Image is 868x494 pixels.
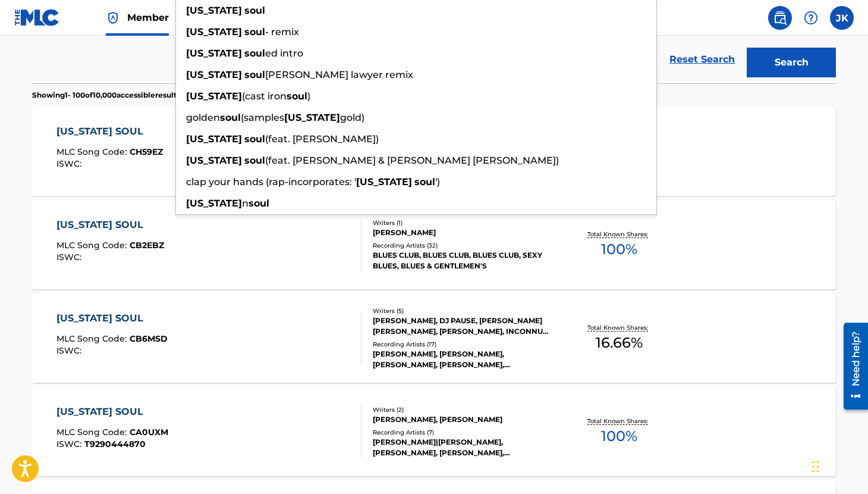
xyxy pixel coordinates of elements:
[835,318,868,414] iframe: Resource Center
[220,112,241,123] strong: soul
[186,176,356,187] span: clap your hands (rap-incorporates: '
[373,428,552,437] div: Recording Artists ( 7 )
[373,349,552,370] div: [PERSON_NAME], [PERSON_NAME], [PERSON_NAME], [PERSON_NAME], [PERSON_NAME]
[32,293,836,383] a: [US_STATE] SOULMLC Song Code:CB6MSDISWC:Writers (5)[PERSON_NAME], DJ PAUSE, [PERSON_NAME] [PERSON...
[373,227,552,238] div: [PERSON_NAME]
[186,198,242,209] strong: [US_STATE]
[373,340,552,349] div: Recording Artists ( 17 )
[106,11,120,25] img: Top Rightsholder
[186,69,242,80] strong: [US_STATE]
[373,250,552,271] div: BLUES CLUB, BLUES CLUB, BLUES CLUB, SEXY BLUES, BLUES & GENTLEMEN'S
[56,158,84,169] span: ISWC :
[373,437,552,458] div: [PERSON_NAME]|[PERSON_NAME], [PERSON_NAME], [PERSON_NAME], [PERSON_NAME], [PERSON_NAME], [PERSON_...
[244,48,265,59] strong: soul
[32,387,836,476] a: [US_STATE] SOULMLC Song Code:CA0UXMISWC:T9290444870Writers (2)[PERSON_NAME], [PERSON_NAME]Recordi...
[804,11,818,25] img: help
[244,133,265,145] strong: soul
[242,198,249,209] span: n
[130,240,164,251] span: CB2EBZ
[773,11,787,25] img: search
[56,427,130,437] span: MLC Song Code :
[663,46,741,73] a: Reset Search
[587,323,651,332] p: Total Known Shares:
[56,345,84,356] span: ISWC :
[127,11,169,24] span: Member
[56,405,168,419] div: [US_STATE] SOUL
[373,414,552,425] div: [PERSON_NAME], [PERSON_NAME]
[265,48,303,59] span: ed intro
[56,124,163,139] div: [US_STATE] SOUL
[56,333,130,344] span: MLC Song Code :
[812,449,819,484] div: Drag
[241,112,284,123] span: (samples
[186,133,242,145] strong: [US_STATE]
[373,241,552,250] div: Recording Artists ( 32 )
[340,112,364,123] span: gold)
[601,239,637,260] span: 100 %
[747,48,836,77] button: Search
[265,26,299,37] span: - remix
[587,417,651,426] p: Total Known Shares:
[373,315,552,337] div: [PERSON_NAME], DJ PAUSE, [PERSON_NAME] [PERSON_NAME], [PERSON_NAME], INCONNU COMPOSITEUR AUTEUR
[56,439,84,449] span: ISWC :
[244,69,265,80] strong: soul
[265,69,413,80] span: [PERSON_NAME] lawyer remix
[601,426,637,447] span: 100 %
[830,6,854,30] div: User Menu
[373,218,552,227] div: Writers ( 1 )
[373,307,552,315] div: Writers ( 5 )
[186,90,242,102] strong: [US_STATE]
[56,146,130,157] span: MLC Song Code :
[130,427,168,437] span: CA0UXM
[287,90,307,102] strong: soul
[435,176,440,187] span: ')
[244,5,265,16] strong: soul
[414,176,435,187] strong: soul
[32,90,229,101] p: Showing 1 - 100 of 10,000 accessible results (Total 96,667 )
[244,26,265,37] strong: soul
[32,200,836,289] a: [US_STATE] SOULMLC Song Code:CB2EBZISWC:Writers (1)[PERSON_NAME]Recording Artists (32)BLUES CLUB,...
[242,90,287,102] span: (cast iron
[244,155,265,166] strong: soul
[32,107,836,196] a: [US_STATE] SOULMLC Song Code:CH59EZISWC:Writers (1)SOUND BEATSRecording Artists (9)INSTRUMENTAL T...
[130,146,163,157] span: CH59EZ
[265,155,559,166] span: (feat. [PERSON_NAME] & [PERSON_NAME] [PERSON_NAME])
[186,26,242,37] strong: [US_STATE]
[84,439,146,449] span: T9290444870
[768,6,792,30] a: Public Search
[186,5,242,16] strong: [US_STATE]
[56,240,130,251] span: MLC Song Code :
[186,48,242,59] strong: [US_STATE]
[56,252,84,262] span: ISWC :
[799,6,823,30] div: Help
[307,90,310,102] span: )
[596,332,643,354] span: 16.66 %
[587,230,651,239] p: Total Known Shares:
[130,333,168,344] span: CB6MSD
[56,311,168,326] div: [US_STATE] SOUL
[356,176,412,187] strong: [US_STATE]
[249,198,269,209] strong: soul
[14,9,60,26] img: MLC Logo
[373,405,552,414] div: Writers ( 2 )
[186,155,242,166] strong: [US_STATE]
[284,112,340,123] strong: [US_STATE]
[809,437,868,494] iframe: Chat Widget
[186,112,220,123] span: golden
[56,218,164,232] div: [US_STATE] SOUL
[265,133,379,145] span: (feat. [PERSON_NAME])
